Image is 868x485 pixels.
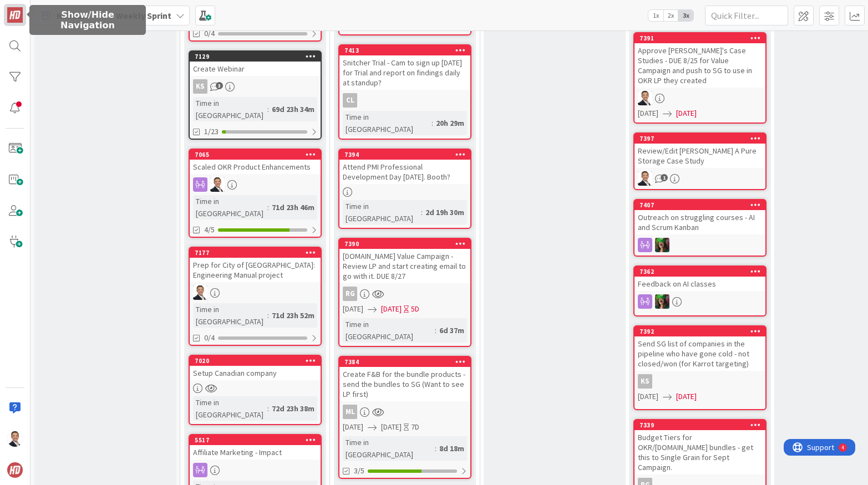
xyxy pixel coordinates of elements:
[339,287,470,301] div: RG
[193,396,267,421] div: Time in [GEOGRAPHIC_DATA]
[190,79,321,94] div: KS
[338,238,471,347] a: 7390[DOMAIN_NAME] Value Campaign - Review LP and start creating email to go with it. DUE 8/27RG[D...
[634,420,765,474] div: 7339Budget Tiers for OKR/[DOMAIN_NAME] bundles - get this to Single Grain for Sept Campaign.
[343,303,363,315] span: [DATE]
[190,52,321,62] div: 7129
[639,135,765,142] div: 7397
[634,171,765,186] div: SL
[633,32,767,124] a: 7391Approve [PERSON_NAME]'s Case Studies - DUE 8/25 for Value Campaign and push to SG to use in O...
[344,151,470,159] div: 7394
[339,249,470,283] div: [DOMAIN_NAME] Value Campaign - Review LP and start creating email to go with it. DUE 8/27
[339,160,470,184] div: Attend PMI Professional Development Day [DATE]. Booth?
[269,201,317,213] div: 71d 23h 46m
[193,79,207,94] div: KS
[195,151,321,159] div: 7065
[661,174,668,181] span: 1
[634,33,765,43] div: 7391
[267,402,269,415] span: :
[634,430,765,474] div: Budget Tiers for OKR/[DOMAIN_NAME] bundles - get this to Single Grain for Sept Campaign.
[633,132,767,190] a: 7397Review/Edit [PERSON_NAME] A Pure Storage Case StudySL
[639,201,765,209] div: 7407
[639,268,765,275] div: 7362
[267,201,269,213] span: :
[338,356,471,479] a: 7384Create F&B for the bundle products - send the bundles to SG (Want to see LP first)ML[DATE][DA...
[638,374,652,389] div: KS
[204,28,215,39] span: 0/4
[634,267,765,277] div: 7362
[338,149,471,229] a: 7394Attend PMI Professional Development Day [DATE]. Booth?Time in [GEOGRAPHIC_DATA]:2d 19h 30m
[190,285,321,300] div: SL
[634,33,765,88] div: 7391Approve [PERSON_NAME]'s Case Studies - DUE 8/25 for Value Campaign and push to SG to use in O...
[634,277,765,291] div: Feedback on AI classes
[634,144,765,168] div: Review/Edit [PERSON_NAME] A Pure Storage Case Study
[411,303,419,315] div: 5D
[193,303,267,328] div: Time in [GEOGRAPHIC_DATA]
[190,258,321,282] div: Prep for City of [GEOGRAPHIC_DATA]: Engineering Manual project
[655,294,669,309] img: SL
[190,248,321,258] div: 7177
[411,421,419,433] div: 7D
[204,332,215,344] span: 0/4
[634,326,765,336] div: 7392
[421,206,423,218] span: :
[190,160,321,174] div: Scaled OKR Product Enhancements
[343,93,357,108] div: CL
[634,43,765,88] div: Approve [PERSON_NAME]'s Case Studies - DUE 8/25 for Value Campaign and push to SG to use in OKR L...
[343,405,357,419] div: ML
[638,391,658,402] span: [DATE]
[343,436,435,461] div: Time in [GEOGRAPHIC_DATA]
[436,324,467,336] div: 6d 37m
[638,91,652,105] img: SL
[190,435,321,445] div: 5517
[638,171,652,186] img: SL
[195,53,321,60] div: 7129
[339,367,470,401] div: Create F&B for the bundle products - send the bundles to SG (Want to see LP first)
[343,287,357,301] div: RG
[34,9,141,30] h5: Show/Hide Navigation
[267,309,269,321] span: :
[210,177,225,192] img: SL
[678,10,693,21] span: 3x
[663,10,678,21] span: 2x
[204,224,215,236] span: 4/5
[189,355,322,425] a: 7020Setup Canadian companyTime in [GEOGRAPHIC_DATA]:72d 23h 38m
[195,436,321,444] div: 5517
[338,44,471,140] a: 7413Snitcher Trial - Cam to sign up [DATE] for Trial and report on findings daily at standup?CLTi...
[435,324,436,336] span: :
[339,357,470,367] div: 7384
[193,285,207,300] img: SL
[634,200,765,210] div: 7407
[639,34,765,42] div: 7391
[633,266,767,316] a: 7362Feedback on AI classesSL
[423,206,467,218] div: 2d 19h 30m
[432,117,433,129] span: :
[634,294,765,309] div: SL
[344,47,470,54] div: 7413
[190,248,321,282] div: 7177Prep for City of [GEOGRAPHIC_DATA]: Engineering Manual project
[269,309,317,321] div: 71d 23h 52m
[190,52,321,76] div: 7129Create Webinar
[344,358,470,366] div: 7384
[705,6,788,25] input: Quick Filter...
[634,374,765,389] div: KS
[190,150,321,174] div: 7065Scaled OKR Product Enhancements
[655,238,669,252] img: SL
[339,150,470,160] div: 7394
[58,4,60,13] div: 4
[676,391,697,402] span: [DATE]
[344,240,470,248] div: 7390
[634,267,765,291] div: 7362Feedback on AI classes
[343,421,363,433] span: [DATE]
[190,62,321,76] div: Create Webinar
[204,126,219,137] span: 1/23
[339,45,470,55] div: 7413
[639,328,765,335] div: 7392
[633,325,767,410] a: 7392Send SG list of companies in the pipeline who have gone cold - not closed/won (for Karrot tar...
[381,303,402,315] span: [DATE]
[676,108,697,119] span: [DATE]
[190,356,321,380] div: 7020Setup Canadian company
[633,199,767,257] a: 7407Outreach on struggling courses - AI and Scrum KanbanSL
[339,239,470,283] div: 7390[DOMAIN_NAME] Value Campaign - Review LP and start creating email to go with it. DUE 8/27
[339,45,470,90] div: 7413Snitcher Trial - Cam to sign up [DATE] for Trial and report on findings daily at standup?
[23,2,50,15] span: Support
